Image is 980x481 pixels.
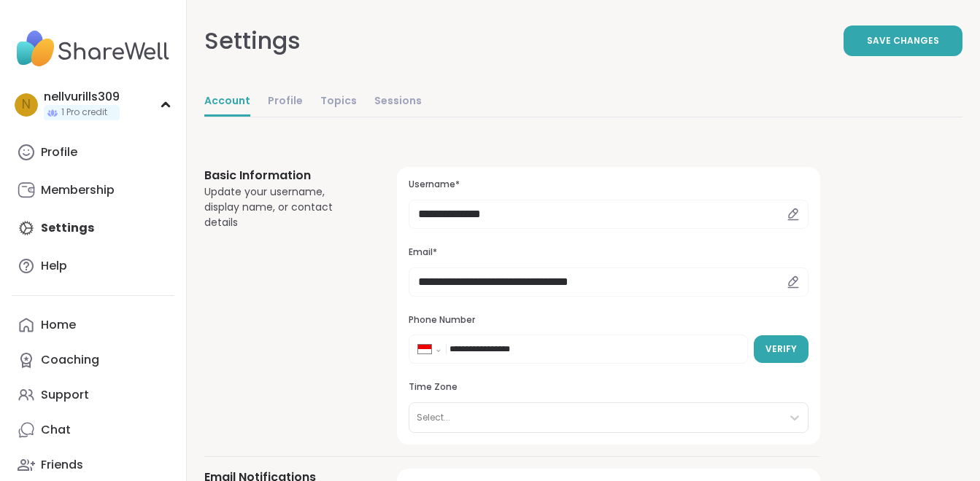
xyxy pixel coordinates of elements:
div: Home [41,317,76,333]
h3: Email* [409,246,809,259]
h3: Basic Information [204,167,362,184]
a: Account [204,87,250,117]
a: Membership [12,173,174,208]
span: 1 Pro credit [61,106,107,119]
div: Chat [41,422,71,438]
a: Topics [320,87,357,117]
a: Profile [268,87,303,117]
div: Membership [41,182,115,198]
img: ShareWell Nav Logo [12,23,174,74]
div: Coaching [41,352,99,368]
span: n [22,95,31,114]
div: Settings [204,23,301,58]
a: Help [12,249,174,283]
a: Profile [12,135,174,170]
a: Sessions [374,87,422,117]
span: Save Changes [867,34,939,47]
button: Save Changes [844,26,962,56]
h3: Username* [409,179,809,191]
h3: Time Zone [409,381,809,394]
div: Update your username, display name, or contact details [204,184,362,230]
div: Help [41,258,67,274]
div: Support [41,387,89,403]
button: Verify [754,335,809,363]
div: Profile [41,144,77,160]
a: Coaching [12,343,174,378]
a: Chat [12,412,174,447]
span: Verify [765,343,797,356]
h3: Phone Number [409,314,809,326]
a: Support [12,378,174,412]
a: Home [12,308,174,343]
div: Friends [41,457,83,473]
div: nellvurills309 [44,89,120,105]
